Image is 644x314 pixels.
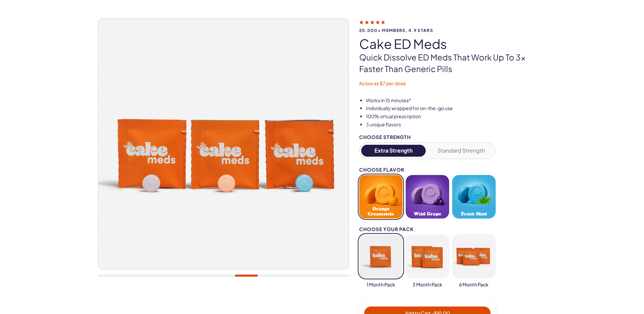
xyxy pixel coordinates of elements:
p: Quick dissolve ED Meds that work up to 3x faster than generic pills [359,52,546,74]
button: Standard Strength [429,145,494,157]
li: Works in 15 minutes* [366,97,546,104]
span: 20,000+ members, 4.9 stars [359,28,546,33]
div: Choose Strength [359,135,496,140]
span: Wild Grape [414,211,441,216]
p: As low as $7 per dose [359,80,546,87]
img: Cake ED Meds [98,19,348,269]
div: Choose your pack [359,227,496,232]
li: 3 unique flavors [366,121,546,128]
img: Cake ED Meds [349,19,599,269]
span: 6 Month Pack [459,281,489,288]
div: Choose Flavor [359,167,496,172]
li: 100% virtual prescription [366,113,546,120]
span: 3 Month Pack [412,281,442,288]
span: Orange Creamsicle [361,206,401,216]
button: Extra Strength [361,145,426,157]
span: 1 Month Pack [367,281,395,288]
span: Fresh Mint [461,211,487,216]
h1: Cake ED Meds [359,37,546,51]
a: 20,000+ members, 4.9 stars [359,19,546,33]
li: Individually wrapped for on-the-go use [366,105,546,112]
